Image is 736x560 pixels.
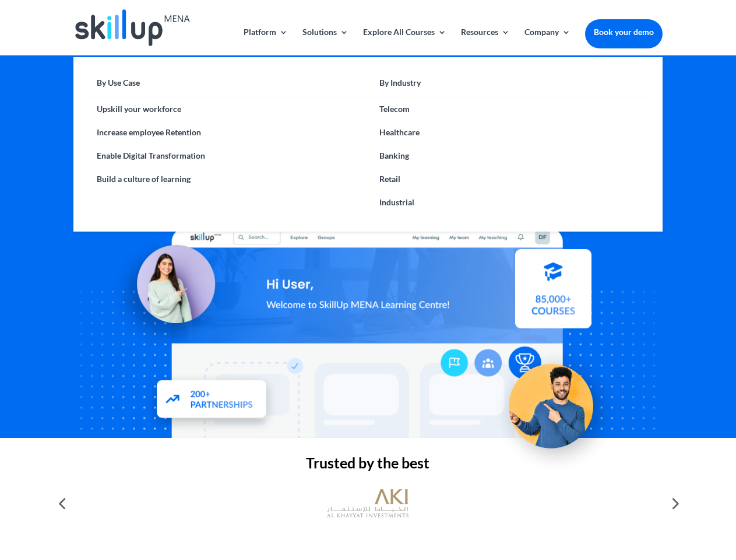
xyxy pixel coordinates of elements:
[368,97,650,121] a: Telecom
[368,167,650,191] a: Retail
[368,75,650,97] a: By Industry
[109,232,227,350] img: Learning Management Solution - SkillUp
[85,75,368,97] a: By Use Case
[363,28,446,55] a: Explore All Courses
[524,28,571,55] a: Company
[85,167,368,191] a: Build a culture of learning
[75,9,189,46] img: Skillup Mena
[461,28,510,55] a: Resources
[145,369,280,433] img: Partners - SkillUp Mena
[368,121,650,144] a: Healthcare
[515,254,591,333] img: Courses library - SkillUp MENA
[585,19,663,45] a: Book your demo
[368,144,650,167] a: Banking
[244,28,288,55] a: Platform
[368,191,650,214] a: Industrial
[492,339,621,469] img: Upskill your workforce - SkillUp
[85,144,368,167] a: Enable Digital Transformation
[327,483,409,524] img: al khayyat investments logo
[73,456,662,476] h2: Trusted by the best
[542,434,736,560] iframe: Chat Widget
[302,28,348,55] a: Solutions
[85,97,368,121] a: Upskill your workforce
[85,121,368,144] a: Increase employee Retention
